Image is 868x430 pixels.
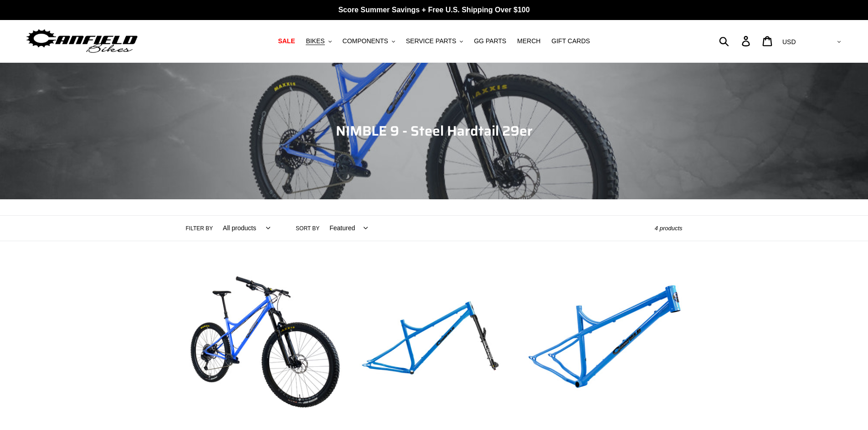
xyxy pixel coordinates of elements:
[343,37,388,45] span: COMPONENTS
[25,27,139,56] img: Canfield Bikes
[401,35,467,47] button: SERVICE PARTS
[186,224,213,233] label: Filter by
[301,35,336,47] button: BIKES
[296,224,319,233] label: Sort by
[469,35,511,47] a: GG PARTS
[474,37,506,45] span: GG PARTS
[338,35,400,47] button: COMPONENTS
[273,35,299,47] a: SALE
[513,35,545,47] a: MERCH
[655,225,683,232] span: 4 products
[406,37,456,45] span: SERVICE PARTS
[336,120,533,142] span: NIMBLE 9 - Steel Hardtail 29er
[306,37,324,45] span: BIKES
[551,37,590,45] span: GIFT CARDS
[517,37,540,45] span: MERCH
[547,35,595,47] a: GIFT CARDS
[278,37,295,45] span: SALE
[724,31,747,51] input: Search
